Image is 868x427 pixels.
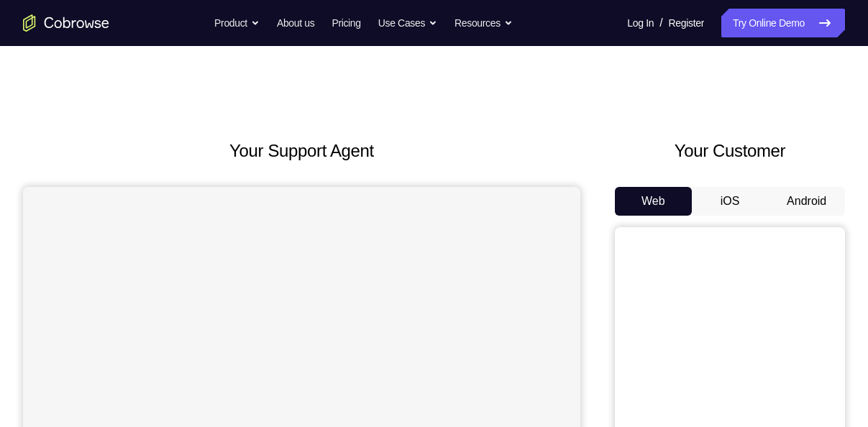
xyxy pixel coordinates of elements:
h2: Your Support Agent [23,138,580,164]
a: Log In [627,9,654,37]
button: Web [615,187,692,216]
button: Use Cases [378,9,437,37]
a: About us [277,9,314,37]
button: iOS [692,187,769,216]
span: / [659,14,662,32]
button: Android [768,187,845,216]
a: Try Online Demo [721,9,845,37]
a: Pricing [332,9,360,37]
a: Register [669,9,704,37]
a: Go to the home page [23,14,109,32]
h2: Your Customer [615,138,845,164]
button: Product [214,9,260,37]
button: Resources [454,9,513,37]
